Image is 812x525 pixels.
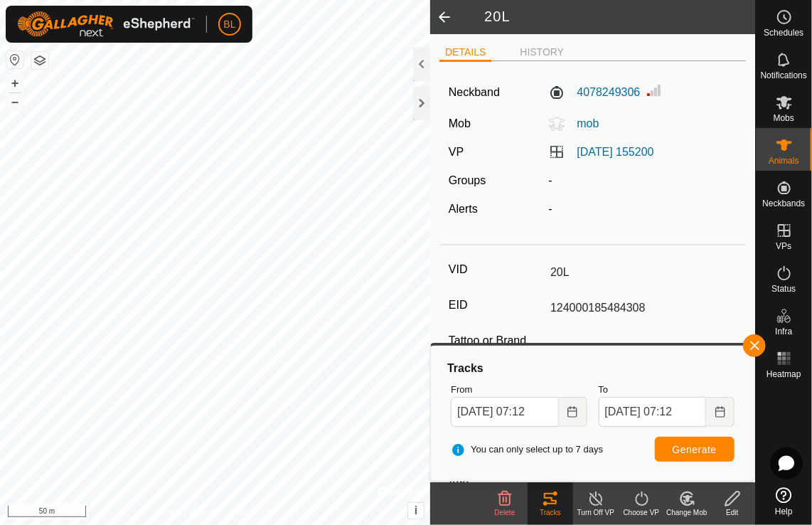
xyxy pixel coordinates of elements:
[776,242,791,250] span: VPs
[6,93,23,110] button: –
[528,507,573,518] div: Tracks
[451,442,603,457] span: You can only select up to 7 days
[775,507,793,516] span: Help
[31,52,48,69] button: Map Layers
[646,82,663,99] img: Signal strength
[449,332,545,350] label: Tattoo or Brand
[223,17,235,32] span: BL
[6,51,23,68] button: Reset Map
[619,507,664,518] div: Choose VP
[756,482,812,521] a: Help
[771,285,796,293] span: Status
[543,172,742,189] div: -
[573,507,619,518] div: Turn Off VP
[451,383,587,397] label: From
[775,327,792,336] span: Infra
[514,45,570,60] li: HISTORY
[449,260,545,279] label: VID
[769,157,799,165] span: Animals
[559,397,587,427] button: Choose Date
[449,203,478,215] label: Alerts
[449,296,545,314] label: EID
[449,174,486,186] label: Groups
[565,117,599,129] span: mob
[664,507,710,518] div: Change Mob
[445,360,740,377] div: Tracks
[766,370,801,378] span: Heatmap
[17,11,195,37] img: Gallagher Logo
[449,146,464,158] label: VP
[449,117,471,129] label: Mob
[548,84,640,101] label: 4078249306
[774,114,794,122] span: Mobs
[764,28,803,37] span: Schedules
[599,383,734,397] label: To
[229,507,271,519] a: Contact Us
[577,146,653,158] a: [DATE] 155200
[6,75,23,92] button: +
[467,8,755,26] h2: 20L
[655,437,734,462] button: Generate
[761,71,807,80] span: Notifications
[673,444,717,455] span: Generate
[408,503,424,519] button: i
[495,509,515,516] span: Delete
[710,507,755,518] div: Edit
[159,507,213,519] a: Privacy Policy
[439,45,491,62] li: DETAILS
[706,397,734,427] button: Choose Date
[415,504,417,516] span: i
[762,199,805,208] span: Neckbands
[543,201,742,218] div: -
[449,84,500,101] label: Neckband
